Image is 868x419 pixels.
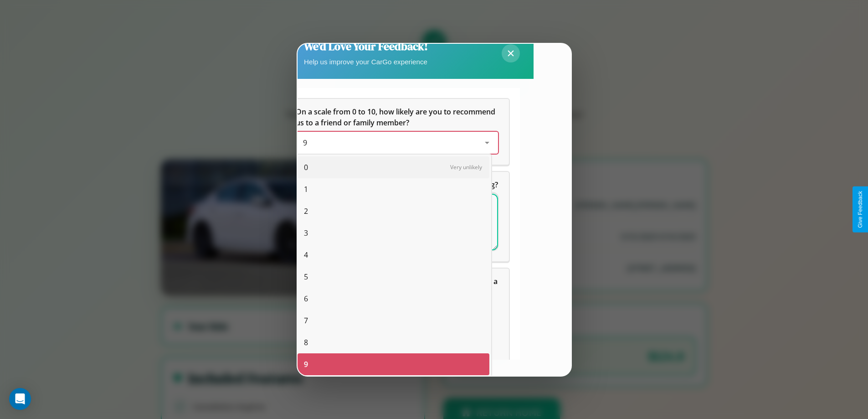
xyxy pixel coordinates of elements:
h2: We'd Love Your Feedback! [304,39,428,54]
span: Very unlikely [450,163,482,171]
div: 7 [298,310,489,331]
div: Give Feedback [857,191,863,228]
span: 3 [304,228,308,238]
div: 1 [298,178,489,200]
div: 10 [298,375,489,397]
p: Help us improve your CarGo experience [304,56,428,68]
span: 2 [304,206,308,217]
span: 0 [304,162,308,173]
div: 8 [298,331,489,353]
div: Open Intercom Messenger [9,388,31,410]
span: 6 [304,293,308,304]
div: 4 [298,244,489,266]
h5: On a scale from 0 to 10, how likely are you to recommend us to a friend or family member? [296,106,498,128]
div: 3 [298,222,489,244]
span: 1 [304,184,308,195]
span: Which of the following features do you value the most in a vehicle? [296,276,499,297]
div: On a scale from 0 to 10, how likely are you to recommend us to a friend or family member? [296,132,498,154]
div: 5 [298,266,489,288]
div: 9 [298,353,489,375]
div: 0 [298,156,489,178]
div: 6 [298,288,489,310]
div: 2 [298,200,489,222]
span: On a scale from 0 to 10, how likely are you to recommend us to a friend or family member? [296,107,497,128]
span: 4 [304,249,308,260]
span: 9 [304,359,308,370]
span: What can we do to make your experience more satisfying? [296,180,498,190]
div: On a scale from 0 to 10, how likely are you to recommend us to a friend or family member? [285,99,509,165]
span: 9 [303,138,307,148]
span: 5 [304,271,308,282]
span: 7 [304,315,308,326]
span: 8 [304,337,308,348]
